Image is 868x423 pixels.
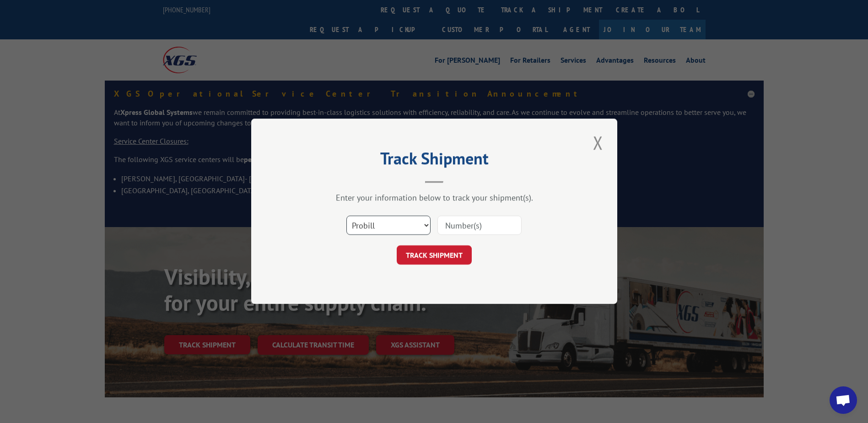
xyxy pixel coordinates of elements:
h2: Track Shipment [297,152,571,169]
a: Open chat [830,386,857,414]
button: Close modal [590,130,606,155]
button: TRACK SHIPMENT [397,246,472,265]
input: Number(s) [437,216,522,235]
div: Enter your information below to track your shipment(s). [297,193,571,203]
